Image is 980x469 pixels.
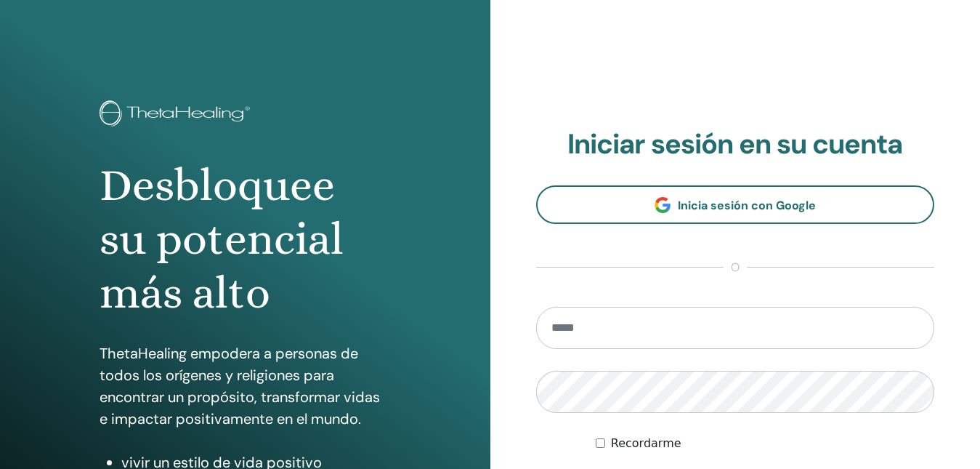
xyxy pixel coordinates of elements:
h2: Iniciar sesión en su cuenta [536,128,935,161]
h1: Desbloquee su potencial más alto [100,159,390,321]
span: Inicia sesión con Google [678,198,816,213]
label: Recordarme [611,435,681,452]
div: Mantenerme autenticado indefinidamente o hasta cerrar la sesión manualmente [596,435,934,452]
a: Inicia sesión con Google [536,185,935,224]
span: o [724,259,747,276]
p: ThetaHealing empodera a personas de todos los orígenes y religiones para encontrar un propósito, ... [100,342,390,430]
